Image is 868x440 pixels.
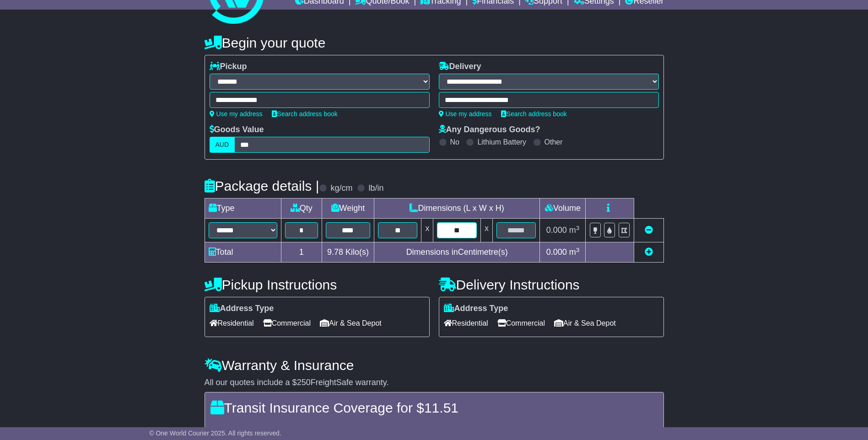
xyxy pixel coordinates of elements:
[322,199,374,219] td: Weight
[281,199,322,219] td: Qty
[205,35,664,50] h4: Begin your quote
[374,199,540,219] td: Dimensions (L x W x H)
[569,225,580,235] span: m
[374,242,540,263] td: Dimensions in Centimetre(s)
[210,125,264,135] label: Goods Value
[546,247,567,257] span: 0.000
[546,225,567,235] span: 0.000
[450,138,459,146] label: No
[281,242,322,263] td: 1
[149,429,281,437] span: © One World Courier 2025. All rights reserved.
[545,138,563,146] label: Other
[480,219,492,242] td: x
[210,316,254,330] span: Residential
[205,178,319,193] h4: Package details |
[439,277,664,292] h4: Delivery Instructions
[477,138,526,146] label: Lithium Battery
[210,110,263,118] a: Use my address
[444,304,508,314] label: Address Type
[205,199,281,219] td: Type
[322,242,374,263] td: Kilo(s)
[439,62,481,72] label: Delivery
[205,378,664,388] div: All our quotes include a $ FreightSafe warranty.
[210,137,235,153] label: AUD
[368,183,383,193] label: lb/in
[497,316,545,330] span: Commercial
[645,225,653,235] a: Remove this item
[424,400,458,415] span: 11.51
[272,110,338,118] a: Search address book
[205,242,281,263] td: Total
[205,358,664,373] h4: Warranty & Insurance
[210,304,274,314] label: Address Type
[554,316,616,330] span: Air & Sea Depot
[645,247,653,257] a: Add new item
[320,316,382,330] span: Air & Sea Depot
[576,225,580,231] sup: 3
[330,183,352,193] label: kg/cm
[576,247,580,253] sup: 3
[297,378,311,387] span: 250
[210,62,247,72] label: Pickup
[540,199,586,219] td: Volume
[439,110,492,118] a: Use my address
[263,316,311,330] span: Commercial
[210,400,658,415] h4: Transit Insurance Coverage for $
[444,316,488,330] span: Residential
[569,247,580,257] span: m
[205,277,430,292] h4: Pickup Instructions
[501,110,567,118] a: Search address book
[421,219,433,242] td: x
[439,125,540,135] label: Any Dangerous Goods?
[327,247,343,257] span: 9.78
